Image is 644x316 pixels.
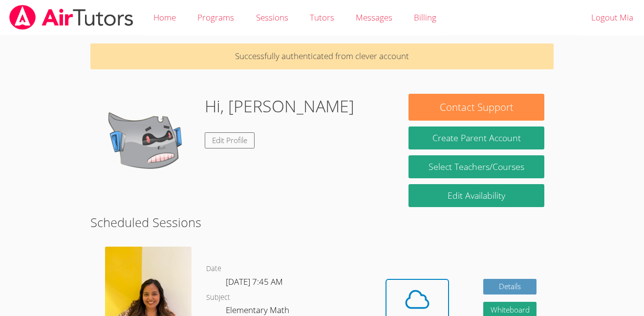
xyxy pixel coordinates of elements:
[226,276,283,287] span: [DATE] 7:45 AM
[483,279,537,295] a: Details
[408,184,544,207] a: Edit Availability
[408,126,544,149] button: Create Parent Account
[205,132,255,148] a: Edit Profile
[90,213,554,232] h2: Scheduled Sessions
[8,5,134,30] img: airtutors_banner-c4298cdbf04f3fff15de1276eac7730deb9818008684d7c2e4769d2f7ddbe033.png
[99,94,197,191] img: default.png
[408,94,544,121] button: Contact Support
[205,94,354,119] h1: Hi, [PERSON_NAME]
[356,12,392,23] span: Messages
[90,43,554,69] p: Successfully authenticated from clever account
[206,292,230,304] dt: Subject
[206,263,221,275] dt: Date
[408,155,544,178] a: Select Teachers/Courses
